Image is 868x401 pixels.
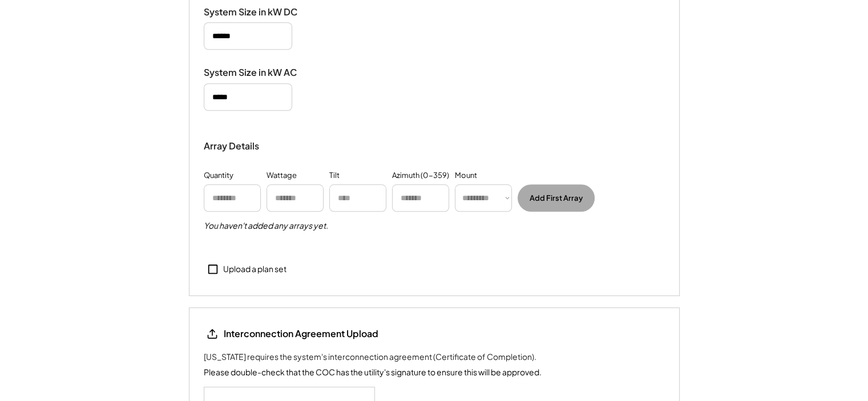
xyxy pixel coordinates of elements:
[204,366,542,378] div: Please double-check that the COC has the utility's signature to ensure this will be approved.
[455,170,477,181] div: Mount
[223,264,286,275] div: Upload a plan set
[204,170,233,181] div: Quantity
[224,327,378,340] div: Interconnection Agreement Upload
[204,67,318,79] div: System Size in kW AC
[518,184,595,212] button: Add First Array
[392,170,449,181] div: Azimuth (0-359)
[267,170,297,181] div: Wattage
[204,220,328,232] h5: You haven't added any arrays yet.
[204,351,536,363] div: [US_STATE] requires the system's interconnection agreement (Certificate of Completion).
[204,139,261,153] div: Array Details
[329,170,340,181] div: Tilt
[204,6,318,18] div: System Size in kW DC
